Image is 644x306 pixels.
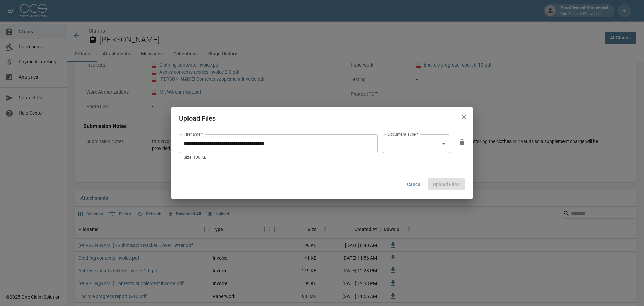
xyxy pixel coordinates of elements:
label: Document Type [388,131,418,137]
button: delete [455,136,469,149]
p: Size: 100 KB [184,154,373,161]
label: Filename [184,131,203,137]
button: Cancel [404,178,425,191]
button: close [457,110,470,124]
h2: Upload Files [171,107,473,129]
